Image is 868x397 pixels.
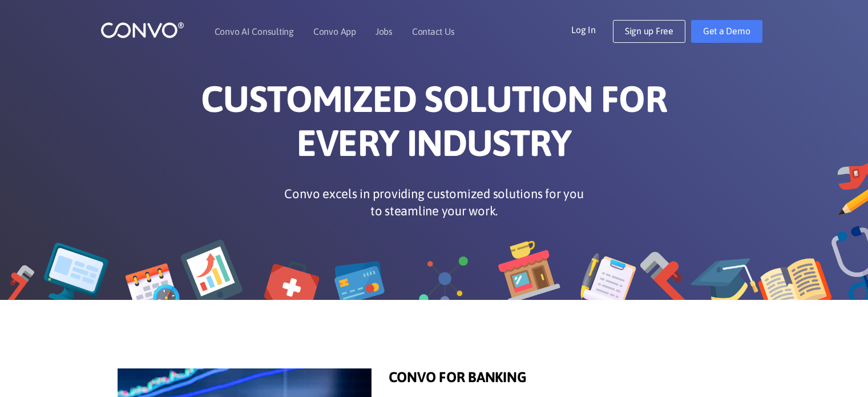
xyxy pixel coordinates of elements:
a: Get a Demo [691,20,762,43]
a: Sign up Free [613,20,685,43]
a: Log In [571,20,613,38]
h1: CONVO FOR BANKING [389,368,751,394]
p: Convo excels in providing customized solutions for you to steamline your work. [280,185,588,219]
a: Convo AI Consulting [215,27,294,36]
a: Contact Us [412,27,455,36]
a: Jobs [376,27,393,36]
h1: CUSTOMIZED SOLUTION FOR EVERY INDUSTRY [118,77,751,174]
img: logo_1.png [100,21,184,39]
a: Convo App [313,27,356,36]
